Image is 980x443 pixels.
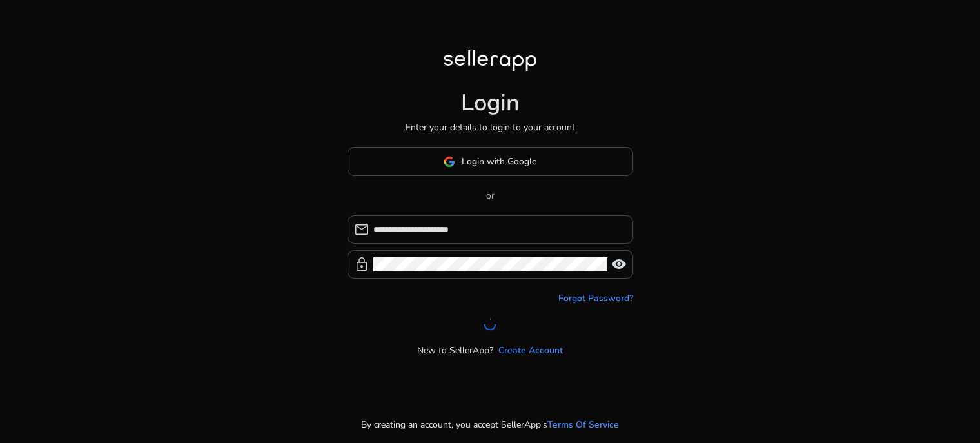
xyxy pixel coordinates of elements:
[461,89,520,117] h1: Login
[354,222,369,237] span: mail
[348,147,633,176] button: Login with Google
[589,259,600,270] img: npw-badge-icon-locked.svg
[348,189,633,202] p: or
[547,418,619,431] a: Terms Of Service
[498,344,563,357] a: Create Account
[444,156,455,168] img: google-logo.svg
[417,344,493,357] p: New to SellerApp?
[462,155,536,168] span: Login with Google
[406,121,575,134] p: Enter your details to login to your account
[604,224,614,235] img: npw-badge-icon-locked.svg
[611,257,627,272] span: visibility
[354,257,369,272] span: lock
[558,291,633,305] a: Forgot Password?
